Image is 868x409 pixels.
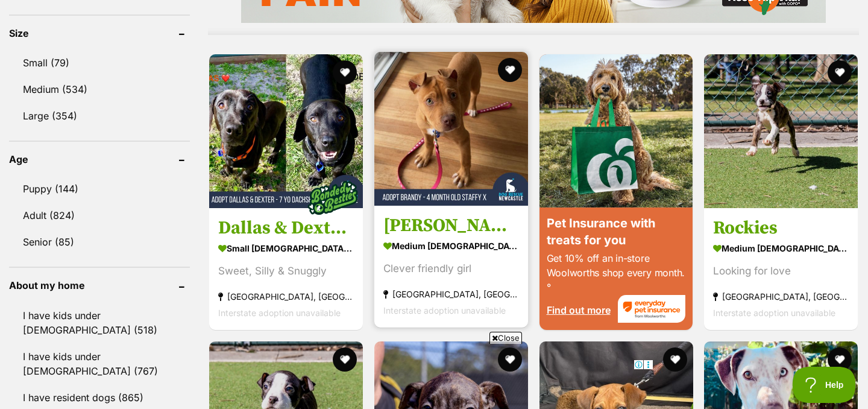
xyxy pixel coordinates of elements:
a: Puppy (144) [9,176,190,201]
a: Adult (824) [9,203,190,228]
a: Dallas & Dexter - [DEMOGRAPHIC_DATA] Dachshund X small [DEMOGRAPHIC_DATA] Dog Sweet, Silly & Snug... [209,208,363,330]
strong: small [DEMOGRAPHIC_DATA] Dog [218,239,354,257]
div: Looking for love [713,263,849,279]
header: About my home [9,280,190,291]
iframe: Help Scout Beacon - Open [793,367,856,403]
span: Interstate adoption unavailable [218,308,341,318]
img: Brandy - 4 Month Old Staffy X - American Staffordshire Terrier Dog [374,52,528,206]
div: Clever friendly girl [383,261,519,277]
h3: Dallas & Dexter - [DEMOGRAPHIC_DATA] Dachshund X [218,217,354,239]
span: Interstate adoption unavailable [383,305,506,315]
a: [PERSON_NAME] - [DEMOGRAPHIC_DATA] Staffy X medium [DEMOGRAPHIC_DATA] Dog Clever friendly girl [G... [374,205,528,328]
strong: [GEOGRAPHIC_DATA], [GEOGRAPHIC_DATA] [713,288,849,305]
span: Close [489,332,522,344]
button: favourite [828,347,852,372]
img: adc.png [172,1,180,9]
img: Dallas & Dexter - 7 Year Old Dachshund X - Dachshund x American Staffordshire Terrier Dog [209,54,363,208]
strong: [GEOGRAPHIC_DATA], [GEOGRAPHIC_DATA] [218,288,354,305]
button: favourite [498,58,522,82]
iframe: Advertisement [215,349,653,403]
img: bonded besties [303,168,363,228]
a: Rockies medium [DEMOGRAPHIC_DATA] Dog Looking for love [GEOGRAPHIC_DATA], [GEOGRAPHIC_DATA] Inter... [704,208,858,330]
a: Small (79) [9,50,190,75]
strong: medium [DEMOGRAPHIC_DATA] Dog [383,237,519,255]
a: Medium (534) [9,77,190,102]
button: favourite [333,60,357,84]
h3: Rockies [713,217,849,239]
strong: medium [DEMOGRAPHIC_DATA] Dog [713,239,849,257]
a: I have kids under [DEMOGRAPHIC_DATA] (767) [9,344,190,384]
h3: [PERSON_NAME] - [DEMOGRAPHIC_DATA] Staffy X [383,214,519,237]
a: Senior (85) [9,229,190,255]
div: Sweet, Silly & Snuggly [218,263,354,279]
img: Rockies - Staffordshire Terrier Dog [704,54,858,208]
span: Interstate adoption unavailable [713,308,835,318]
strong: [GEOGRAPHIC_DATA], [GEOGRAPHIC_DATA] [383,286,519,302]
header: Age [9,154,190,165]
button: favourite [828,60,852,84]
header: Size [9,28,190,39]
button: favourite [662,347,687,372]
a: I have kids under [DEMOGRAPHIC_DATA] (518) [9,303,190,343]
a: Large (354) [9,103,190,128]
